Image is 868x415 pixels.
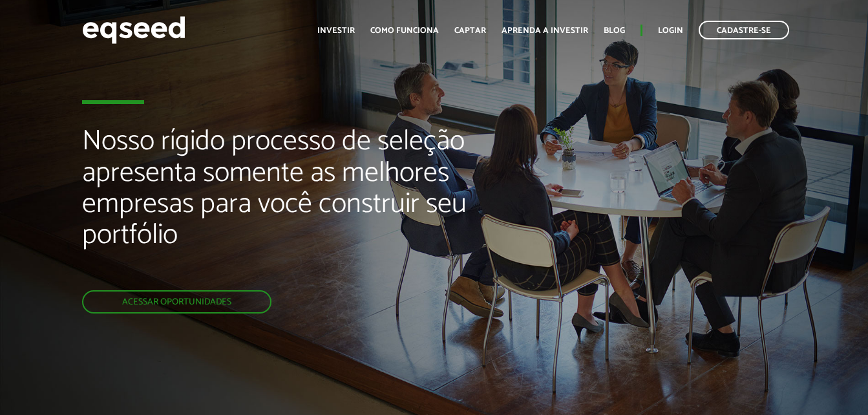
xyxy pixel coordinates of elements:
a: Login [658,27,683,35]
a: Aprenda a investir [502,27,588,35]
a: Acessar oportunidades [82,290,271,314]
img: EqSeed [82,13,185,47]
h2: Nosso rígido processo de seleção apresenta somente as melhores empresas para você construir seu p... [82,126,497,290]
a: Investir [317,27,355,35]
a: Captar [454,27,486,35]
a: Como funciona [370,27,439,35]
a: Cadastre-se [699,21,789,39]
a: Blog [604,27,625,35]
